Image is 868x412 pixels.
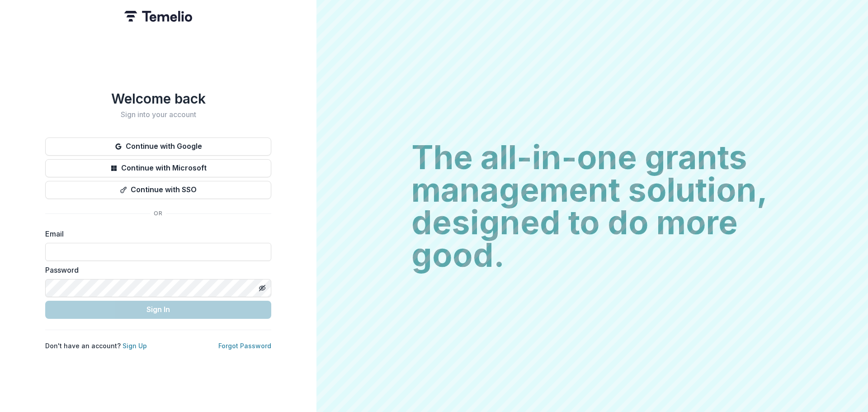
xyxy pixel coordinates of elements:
label: Password [45,265,266,275]
button: Continue with Microsoft [45,159,271,177]
button: Sign In [45,301,271,319]
h1: Welcome back [45,90,271,107]
label: Email [45,228,266,239]
button: Continue with SSO [45,181,271,199]
a: Forgot Password [218,342,271,350]
button: Toggle password visibility [255,281,269,295]
button: Continue with Google [45,137,271,156]
h2: Sign into your account [45,110,271,119]
p: Don't have an account? [45,341,147,350]
a: Sign Up [123,342,147,350]
img: Temelio [124,11,192,22]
